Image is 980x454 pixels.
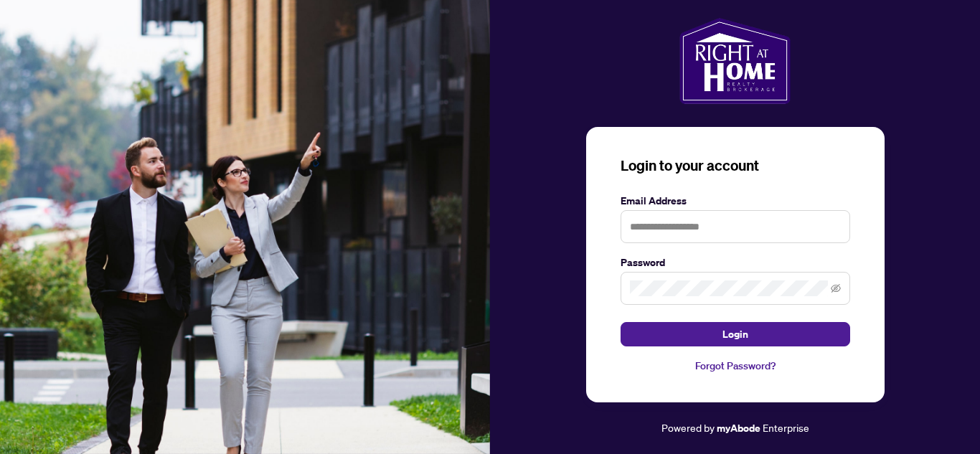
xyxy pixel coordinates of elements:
[661,421,715,434] span: Powered by
[621,322,850,346] button: Login
[763,421,809,434] span: Enterprise
[621,358,850,374] a: Forgot Password?
[831,283,841,293] span: eye-invisible
[722,323,748,346] span: Login
[621,193,850,209] label: Email Address
[717,420,760,436] a: myAbode
[679,18,791,104] img: ma-logo
[621,255,850,270] label: Password
[621,156,850,176] h3: Login to your account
